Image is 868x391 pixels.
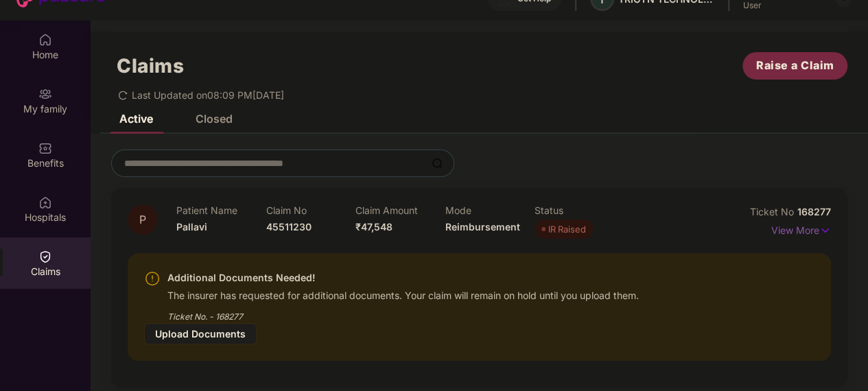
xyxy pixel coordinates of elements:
span: Pallavi [176,221,207,233]
span: 168277 [797,206,831,217]
p: Mode [445,204,535,216]
p: Claim Amount [355,204,445,216]
img: svg+xml;base64,PHN2ZyB3aWR0aD0iMjAiIGhlaWdodD0iMjAiIHZpZXdCb3g9IjAgMCAyMCAyMCIgZmlsbD0ibm9uZSIgeG... [38,87,52,101]
h1: Claims [117,54,184,78]
span: Raise a Claim [756,57,834,74]
span: 45511230 [266,221,312,233]
img: svg+xml;base64,PHN2ZyBpZD0iSG9tZSIgeG1sbnM9Imh0dHA6Ly93d3cudzMub3JnLzIwMDAvc3ZnIiB3aWR0aD0iMjAiIG... [38,33,52,47]
span: P [139,214,146,226]
img: svg+xml;base64,PHN2ZyBpZD0iV2FybmluZ18tXzI0eDI0IiBkYXRhLW5hbWU9Ildhcm5pbmcgLSAyNHgyNCIgeG1sbnM9Im... [144,270,161,287]
img: svg+xml;base64,PHN2ZyBpZD0iU2VhcmNoLTMyeDMyIiB4bWxucz0iaHR0cDovL3d3dy53My5vcmcvMjAwMC9zdmciIHdpZH... [432,158,443,169]
button: Raise a Claim [742,52,847,80]
span: ₹47,548 [355,221,392,233]
p: Status [535,204,624,216]
div: Active [119,112,153,126]
div: The insurer has requested for additional documents. Your claim will remain on hold until you uplo... [167,286,639,302]
div: IR Raised [548,222,586,236]
p: View More [771,220,831,238]
img: svg+xml;base64,PHN2ZyBpZD0iSG9zcGl0YWxzIiB4bWxucz0iaHR0cDovL3d3dy53My5vcmcvMjAwMC9zdmciIHdpZHRoPS... [38,195,52,209]
div: Closed [196,112,233,126]
img: svg+xml;base64,PHN2ZyB4bWxucz0iaHR0cDovL3d3dy53My5vcmcvMjAwMC9zdmciIHdpZHRoPSIxNyIgaGVpZ2h0PSIxNy... [819,223,831,238]
p: Patient Name [176,204,266,216]
span: Last Updated on 08:09 PM[DATE] [132,89,284,101]
div: Upload Documents [144,323,257,344]
span: redo [118,89,128,101]
span: Reimbursement [445,221,520,233]
div: Ticket No. - 168277 [167,302,639,323]
img: svg+xml;base64,PHN2ZyBpZD0iQmVuZWZpdHMiIHhtbG5zPSJodHRwOi8vd3d3LnczLm9yZy8yMDAwL3N2ZyIgd2lkdGg9Ij... [38,141,52,155]
div: Additional Documents Needed! [167,270,639,286]
p: Claim No [266,204,355,216]
span: Ticket No [750,206,797,217]
img: svg+xml;base64,PHN2ZyBpZD0iQ2xhaW0iIHhtbG5zPSJodHRwOi8vd3d3LnczLm9yZy8yMDAwL3N2ZyIgd2lkdGg9IjIwIi... [38,250,52,263]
